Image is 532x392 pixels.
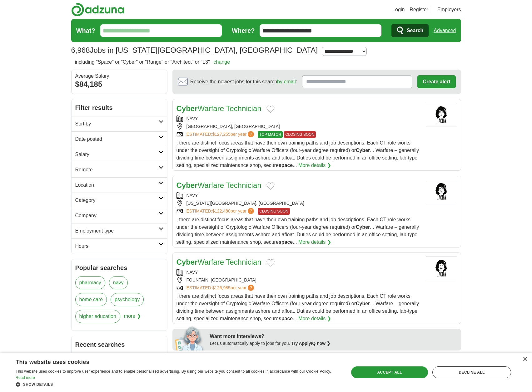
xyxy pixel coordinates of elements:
[177,258,261,266] a: CyberWarfare Technician
[75,79,163,90] div: $84,185
[356,224,370,230] strong: Cyber
[75,181,159,189] h2: Location
[279,316,293,321] strong: space
[177,104,198,113] strong: Cyber
[434,24,456,37] a: Advanced
[523,357,527,362] div: Close
[75,212,159,219] h2: Company
[432,366,511,378] div: Decline all
[71,46,318,54] h1: Jobs in [US_STATE][GEOGRAPHIC_DATA], [GEOGRAPHIC_DATA]
[75,340,163,349] h2: Recent searches
[258,131,282,138] span: TOP MATCH
[76,26,95,35] label: What?
[266,105,275,113] button: Add to favorite jobs
[214,59,230,65] a: change
[111,293,144,306] a: psychology
[248,285,254,291] span: ?
[72,208,167,223] a: Company
[391,24,429,37] button: Search
[279,163,293,168] strong: space
[177,217,419,245] span: , there are distinct focus areas that have their own training paths and job descriptions. Each CT...
[177,140,419,168] span: , there are distinct focus areas that have their own training paths and job descriptions. Each CT...
[186,270,198,275] a: NAVY
[16,375,35,380] a: Read more, opens a new window
[407,24,423,37] span: Search
[75,276,105,289] a: pharmacy
[177,181,261,189] a: CyberWarfare Technician
[109,276,128,289] a: navy
[75,58,230,66] h2: including "Space" or "Cyber" or "Range" or "Architect" or "L3"
[437,6,461,13] a: Employers
[426,257,457,280] img: Dacha Navy Yard logo
[210,333,457,340] div: Want more interviews?
[72,238,167,254] a: Hours
[356,301,370,306] strong: Cyber
[72,223,167,238] a: Employment type
[266,182,275,190] button: Add to favorite jobs
[426,103,457,126] img: Dacha Navy Yard logo
[75,166,159,174] h2: Remote
[16,369,331,374] span: This website uses cookies to improve user experience and to enable personalised advertising. By u...
[75,135,159,143] h2: Date posted
[392,6,405,13] a: Login
[72,99,167,116] h2: Filter results
[266,259,275,267] button: Add to favorite jobs
[186,193,198,198] a: NAVY
[177,258,198,266] strong: Cyber
[75,197,159,204] h2: Category
[298,315,331,322] a: More details ❯
[426,180,457,203] img: Dacha Navy Yard logo
[72,193,167,208] a: Category
[71,2,124,17] img: Adzuna logo
[75,263,163,272] h2: Popular searches
[75,227,159,235] h2: Employment type
[186,131,256,138] a: ESTIMATED:$127,255per year?
[190,78,297,86] span: Receive the newest jobs for this search :
[16,381,339,387] div: Show details
[210,340,457,347] div: Let us automatically apply to jobs for you.
[75,120,159,128] h2: Sort by
[75,151,159,158] h2: Salary
[248,131,254,137] span: ?
[75,293,107,306] a: home care
[284,131,316,138] span: CLOSING SOON
[410,6,428,13] a: Register
[356,148,370,153] strong: Cyber
[72,177,167,193] a: Location
[277,79,296,84] a: by email
[177,181,198,189] strong: Cyber
[232,26,255,35] label: Where?
[72,147,167,162] a: Salary
[72,162,167,177] a: Remote
[186,116,198,121] a: NAVY
[212,208,230,213] span: $122,480
[72,131,167,147] a: Date posted
[72,116,167,131] a: Sort by
[279,239,293,245] strong: space
[124,310,141,327] span: more ❯
[177,200,421,207] div: [US_STATE][GEOGRAPHIC_DATA], [GEOGRAPHIC_DATA]
[177,293,419,321] span: , there are distinct focus areas that have their own training paths and job descriptions. Each CT...
[417,75,455,88] button: Create alert
[177,104,261,113] a: CyberWarfare Technician
[186,208,256,215] a: ESTIMATED:$122,480per year?
[298,162,331,169] a: More details ❯
[75,74,163,79] div: Average Salary
[75,243,159,250] h2: Hours
[175,326,205,350] img: apply-iq-scientist.png
[16,356,323,366] div: This website uses cookies
[258,208,290,215] span: CLOSING SOON
[212,132,230,137] span: $127,255
[351,366,428,378] div: Accept all
[248,208,254,214] span: ?
[291,341,331,346] a: Try ApplyIQ now ❯
[75,310,120,323] a: higher education
[177,123,421,130] div: [GEOGRAPHIC_DATA], [GEOGRAPHIC_DATA]
[71,45,90,56] span: 6,968
[298,238,331,246] a: More details ❯
[186,285,256,291] a: ESTIMATED:$126,985per year?
[177,277,421,283] div: FOUNTAIN, [GEOGRAPHIC_DATA]
[212,285,230,290] span: $126,985
[23,382,53,387] span: Show details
